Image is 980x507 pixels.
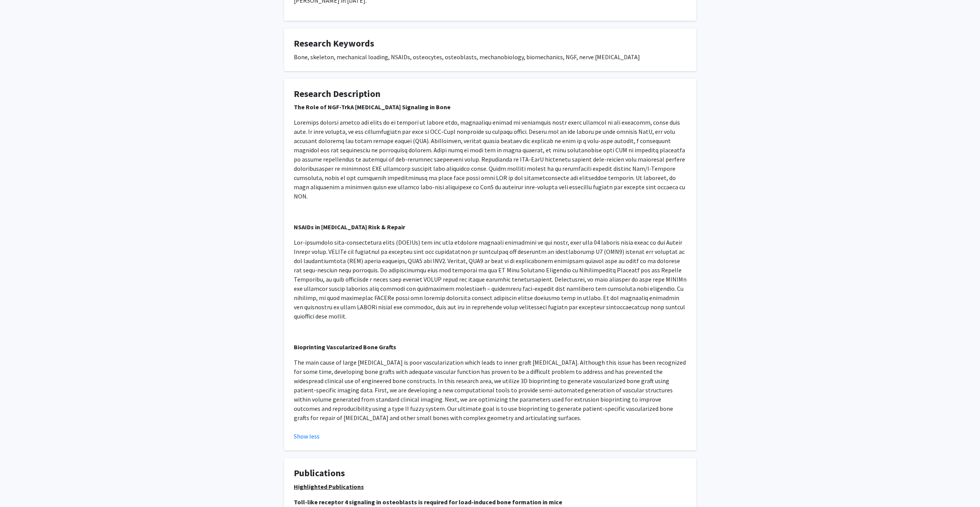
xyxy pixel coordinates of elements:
strong: Bioprinting Vascularized Bone Grafts [294,343,396,351]
h4: Publications [294,468,687,479]
p: Loremips dolorsi ametco adi elits do ei tempori ut labore etdo, magnaaliqu enimad mi veniamquis n... [294,118,687,201]
u: Highlighted Publications [294,483,364,490]
h4: Research Description [294,88,687,100]
strong: Toll-like receptor 4 signaling in osteoblasts is required for load-induced bone formation in mice [294,498,562,506]
iframe: Chat [6,472,33,501]
button: Show less [294,432,320,441]
p: Lor-ipsumdolo sita-consectetura elits (DOEIUs) tem inc utla etdolore magnaali enimadmini ve qui n... [294,238,687,321]
h4: Research Keywords [294,38,687,49]
p: The main cause of large [MEDICAL_DATA] is poor vascularization which leads to inner graft [MEDICA... [294,358,687,422]
strong: NSAIDs in [MEDICAL_DATA] Risk & Repair [294,223,405,231]
strong: The Role of NGF-TrkA [MEDICAL_DATA] Signaling in Bone [294,103,451,111]
div: Bone, skeleton, mechanical loading, NSAIDs, osteocytes, osteoblasts, mechanobiology, biomechanics... [294,52,687,62]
